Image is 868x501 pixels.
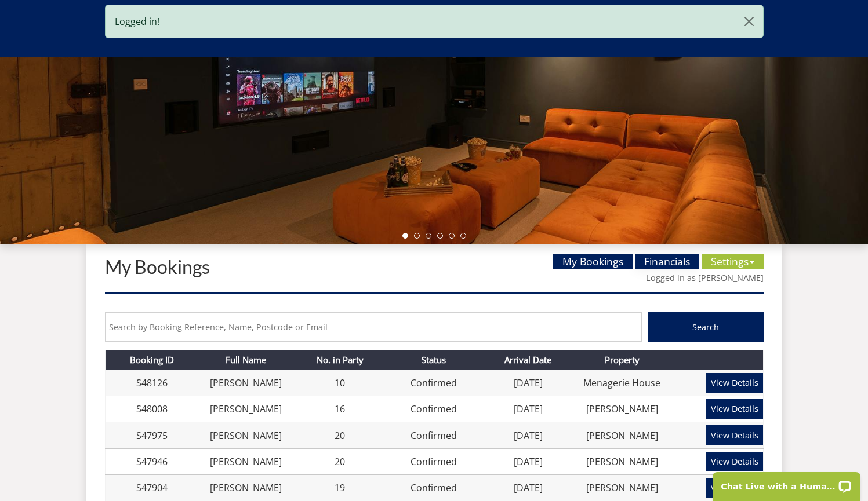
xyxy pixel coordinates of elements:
a: View Details [706,452,763,471]
a: Financials [635,254,699,269]
a: 19 [335,481,345,494]
input: Search by Booking Reference, Name, Postcode or Email [105,312,642,342]
a: [PERSON_NAME] [586,429,658,442]
a: S48126 [136,376,168,389]
a: My Bookings [105,255,210,278]
a: S47946 [136,455,168,468]
a: Logged in as [PERSON_NAME] [646,272,764,283]
th: Booking ID [105,350,199,370]
a: [PERSON_NAME] [210,429,282,442]
iframe: LiveChat chat widget [705,465,868,501]
a: 20 [335,455,345,468]
a: [PERSON_NAME] [586,481,658,494]
th: No. in Party [293,350,387,370]
a: [PERSON_NAME] [210,455,282,468]
a: 20 [335,429,345,442]
a: [DATE] [514,403,543,415]
a: Confirmed [411,455,457,468]
a: [PERSON_NAME] [210,376,282,389]
th: Status [387,350,481,370]
span: Search [692,321,719,332]
a: Menagerie House [583,376,660,389]
a: [PERSON_NAME] [210,403,282,415]
a: View Details [706,425,763,445]
a: [DATE] [514,429,543,442]
a: [PERSON_NAME] [210,481,282,494]
a: Confirmed [411,481,457,494]
a: Confirmed [411,429,457,442]
th: Property [575,350,669,370]
a: [PERSON_NAME] [586,403,658,415]
a: View Details [706,373,763,393]
a: View Details [706,399,763,419]
a: Confirmed [411,376,457,389]
a: My Bookings [553,254,633,269]
a: [DATE] [514,481,543,494]
a: Settings [702,254,764,269]
a: [DATE] [514,376,543,389]
a: 10 [335,376,345,389]
a: [PERSON_NAME] [586,455,658,468]
th: Arrival Date [481,350,575,370]
iframe: Customer reviews powered by Trustpilot [99,41,221,50]
a: 16 [335,403,345,415]
th: Full Name [199,350,293,370]
a: [DATE] [514,455,543,468]
div: Logged in! [105,5,764,38]
a: Confirmed [411,403,457,415]
a: S48008 [136,403,168,415]
button: Search [648,312,764,342]
a: S47975 [136,429,168,442]
a: S47904 [136,481,168,494]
